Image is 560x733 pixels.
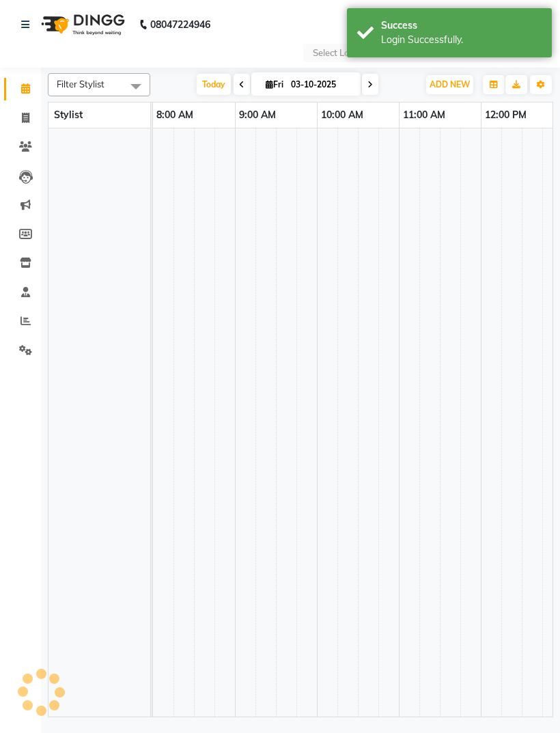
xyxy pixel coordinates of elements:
a: 9:00 AM [236,105,279,125]
span: ADD NEW [430,79,470,89]
span: Filter Stylist [57,79,104,89]
a: 8:00 AM [153,105,197,125]
div: Select Location [313,46,376,60]
div: Login Successfully. [381,33,542,47]
button: ADD NEW [426,75,473,94]
a: 12:00 PM [481,105,530,125]
span: Stylist [54,109,83,121]
input: 2025-10-03 [287,74,355,95]
a: 11:00 AM [400,105,449,125]
img: logo [35,5,128,44]
a: 10:00 AM [318,105,367,125]
b: 08047224946 [150,5,210,44]
div: Success [381,18,542,33]
span: Today [197,74,231,95]
span: Fri [262,79,287,89]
